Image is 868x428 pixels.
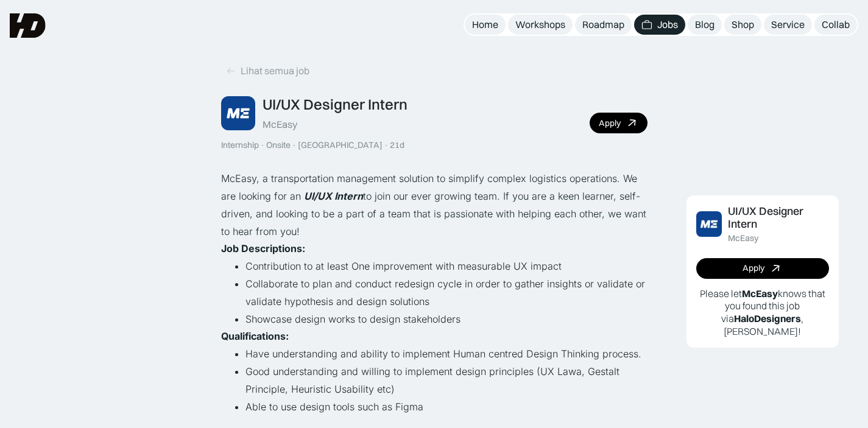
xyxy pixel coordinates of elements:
a: Workshops [508,15,573,35]
div: Apply [743,263,764,273]
div: Onsite [266,140,291,150]
div: Jobs [657,18,678,31]
div: UI/UX Designer Intern [728,205,829,231]
a: Collab [814,15,857,35]
a: Shop [724,15,761,35]
li: Showcase design works to design stakeholders [245,310,647,328]
a: Roadmap [575,15,632,35]
strong: Qualifications: [221,330,289,342]
a: Home [465,15,506,35]
div: McEasy [263,118,297,131]
div: [GEOGRAPHIC_DATA] [298,140,383,150]
a: Jobs [634,15,685,35]
div: Service [771,18,805,31]
div: Blog [695,18,715,31]
div: · [260,140,265,150]
em: UI/UX Intern [304,190,363,202]
b: HaloDesigners [734,312,801,325]
p: McEasy, a transportation management solution to simplify complex logistics operations. We are loo... [221,170,647,240]
div: 21d [390,140,404,150]
img: Job Image [221,96,255,130]
img: Job Image [696,211,722,237]
a: Service [764,15,812,35]
li: Able to use design tools such as Figma [245,398,647,416]
a: Apply [696,258,829,279]
div: McEasy [728,233,759,244]
li: Good understanding and willing to implement design principles (UX Lawa, Gestalt Principle, Heuris... [245,363,647,398]
div: · [292,140,297,150]
strong: Job Descriptions: [221,242,305,254]
div: Apply [599,118,621,128]
li: Have understanding and ability to implement Human centred Design Thinking process. [245,345,647,363]
li: Contribution to at least One improvement with measurable UX impact [245,258,647,275]
div: Roadmap [582,18,624,31]
p: Please let knows that you found this job via , [PERSON_NAME]! [696,287,829,338]
a: Lihat semua job [221,61,314,81]
div: Workshops [515,18,565,31]
a: Blog [688,15,722,35]
div: · [384,140,389,150]
div: UI/UX Designer Intern [263,96,408,113]
a: Apply [590,113,647,133]
div: Lihat semua job [241,65,309,77]
div: Collab [822,18,850,31]
div: Internship [221,140,259,150]
div: Shop [732,18,754,31]
b: McEasy [742,287,778,300]
div: Home [472,18,498,31]
li: Collaborate to plan and conduct redesign cycle in order to gather insights or validate or validat... [245,275,647,310]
